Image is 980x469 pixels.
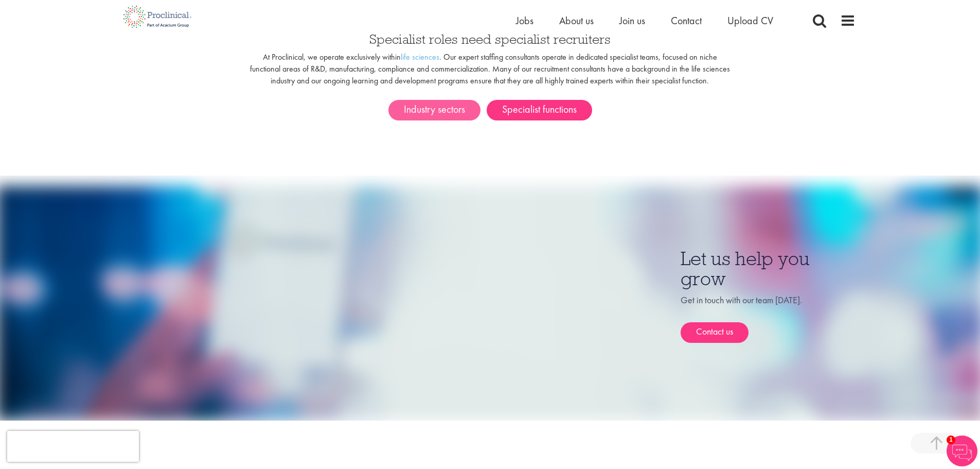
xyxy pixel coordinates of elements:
[681,249,856,288] h3: Let us help you grow
[671,14,702,27] a: Contact
[619,14,645,27] a: Join us
[559,14,594,27] a: About us
[681,322,749,343] a: Contact us
[947,436,977,466] img: Chatbot
[249,32,731,46] h3: Specialist roles need specialist recruiters
[249,51,731,87] p: At Proclinical, we operate exclusively within . Our expert staffing consultants operate in dedica...
[388,100,480,120] a: Industry sectors
[7,431,139,462] iframe: reCAPTCHA
[516,14,533,27] a: Jobs
[401,51,439,62] a: life sciences
[727,14,773,27] a: Upload CV
[947,436,955,444] span: 1
[681,293,856,343] div: Get in touch with our team [DATE].
[487,100,592,120] a: Specialist functions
